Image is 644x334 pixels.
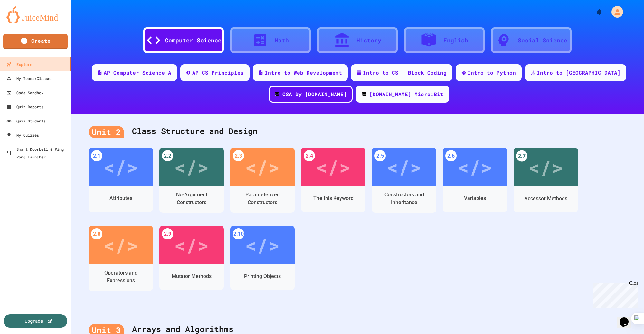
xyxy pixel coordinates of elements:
[377,191,431,206] div: Constructors and Inheritance
[516,150,527,162] div: 2.7
[524,194,567,202] div: Accessor Methods
[468,69,516,77] div: Intro to Python
[464,194,486,202] div: Variables
[233,150,244,161] div: 2.3
[458,152,492,181] div: </>
[6,131,39,139] div: My Quizzes
[445,150,457,161] div: 2.6
[6,145,68,161] div: Smart Doorbell & Ping Pong Launcher
[6,75,52,82] div: My Teams/Classes
[369,90,443,98] div: [DOMAIN_NAME] Micro:Bit
[265,69,342,77] div: Intro to Web Development
[6,89,43,96] div: Code Sandbox
[363,69,447,77] div: Intro to CS - Block Coding
[104,69,171,77] div: AP Computer Science A
[3,34,68,49] a: Create
[316,152,351,181] div: </>
[103,230,138,259] div: </>
[109,194,132,202] div: Attributes
[443,36,468,45] div: English
[374,150,386,161] div: 2.5
[617,308,638,328] iframe: chat widget
[356,36,381,45] div: History
[6,60,32,68] div: Explore
[518,36,567,45] div: Social Science
[165,36,222,45] div: Computer Science
[537,69,620,77] div: Intro to [GEOGRAPHIC_DATA]
[25,318,43,324] div: Upgrade
[174,230,209,259] div: </>
[387,152,421,181] div: </>
[162,150,173,161] div: 2.2
[6,103,43,111] div: Quiz Reports
[244,273,281,280] div: Printing Objects
[162,228,173,239] div: 2.9
[89,126,124,138] div: Unit 2
[282,90,347,98] div: CSA by [DOMAIN_NAME]
[172,273,212,280] div: Mutator Methods
[245,152,280,181] div: </>
[91,150,102,161] div: 2.1
[103,152,138,181] div: </>
[275,36,289,45] div: Math
[93,269,148,284] div: Operators and Expressions
[304,150,315,161] div: 2.4
[362,92,366,96] img: CODE_logo_RGB.png
[233,228,244,239] div: 2.10
[313,194,354,202] div: The this Keyword
[6,6,64,23] img: logo-orange.svg
[91,228,102,239] div: 2.8
[591,280,638,308] iframe: chat widget
[583,6,605,17] div: My Notifications
[3,3,44,41] div: Chat with us now!Close
[605,5,625,19] div: My Account
[192,69,244,77] div: AP CS Principles
[245,230,280,259] div: </>
[89,119,626,144] div: Class Structure and Design
[235,191,290,206] div: Parameterized Constructors
[6,117,46,125] div: Quiz Students
[164,191,219,206] div: No-Argument Constructors
[528,153,563,182] div: </>
[275,92,279,96] img: CODE_logo_RGB.png
[174,152,209,181] div: </>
